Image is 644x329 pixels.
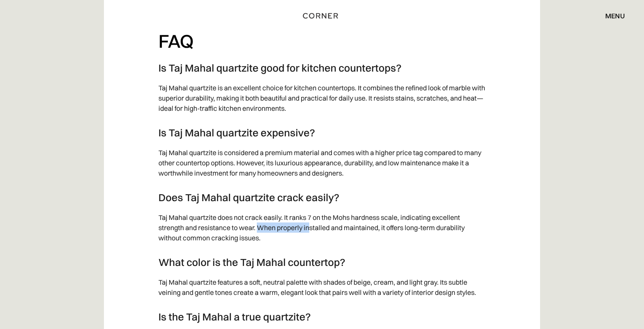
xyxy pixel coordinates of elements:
h2: FAQ [158,29,486,53]
p: Taj Mahal quartzite is considered a premium material and comes with a higher price tag compared t... [158,143,486,182]
div: menu [605,12,625,19]
p: Taj Mahal quartzite features a soft, neutral palette with shades of beige, cream, and light gray.... [158,273,486,302]
a: home [297,10,347,21]
p: Taj Mahal quartzite is an excellent choice for kitchen countertops. It combines the refined look ... [158,78,486,118]
h3: Is the Taj Mahal a true quartzite? [158,310,486,323]
h3: Is Taj Mahal quartzite expensive? [158,126,486,139]
p: Taj Mahal quartzite does not crack easily. It ranks 7 on the Mohs hardness scale, indicating exce... [158,208,486,247]
div: menu [597,9,625,23]
h3: Does Taj Mahal quartzite crack easily? [158,191,486,204]
h3: Is Taj Mahal quartzite good for kitchen countertops? [158,61,486,74]
h3: What color is the Taj Mahal countertop? [158,256,486,268]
